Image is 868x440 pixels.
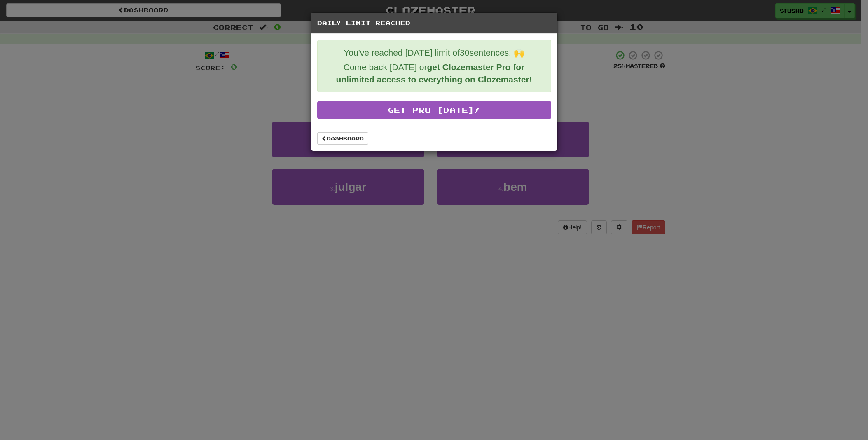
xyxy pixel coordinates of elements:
a: Dashboard [317,132,368,145]
strong: get Clozemaster Pro for unlimited access to everything on Clozemaster! [336,62,532,84]
p: You've reached [DATE] limit of 30 sentences! 🙌 [324,47,545,59]
p: Come back [DATE] or [324,61,545,86]
h5: Daily Limit Reached [317,19,551,27]
a: Get Pro [DATE]! [317,101,551,119]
